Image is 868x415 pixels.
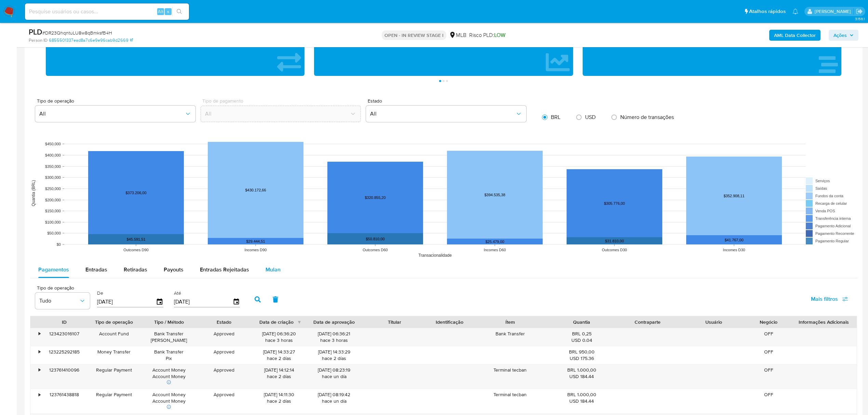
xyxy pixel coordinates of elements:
[42,29,112,36] span: # DR23QhqntuLU8w8qBmksfB4H
[494,31,505,39] span: LOW
[382,30,446,40] p: OPEN - IN REVIEW STAGE I
[855,16,865,22] span: 3.156.1
[49,37,133,43] a: 6855501337ead8a7c6e9e96cab9d2669
[833,30,847,41] span: Ações
[29,26,42,37] b: PLD
[29,37,48,43] b: Person ID
[172,7,186,16] button: search-icon
[469,31,505,39] span: Risco PLD:
[792,9,798,14] a: Notificações
[856,8,863,15] a: Sair
[449,31,466,39] div: MLB
[167,8,169,15] span: s
[815,8,853,15] p: jhonata.costa@mercadolivre.com
[158,8,163,15] span: Alt
[749,8,786,15] span: Atalhos rápidos
[829,30,858,41] button: Ações
[774,30,816,41] b: AML Data Collector
[769,30,820,41] button: AML Data Collector
[25,7,189,16] input: Pesquise usuários ou casos...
